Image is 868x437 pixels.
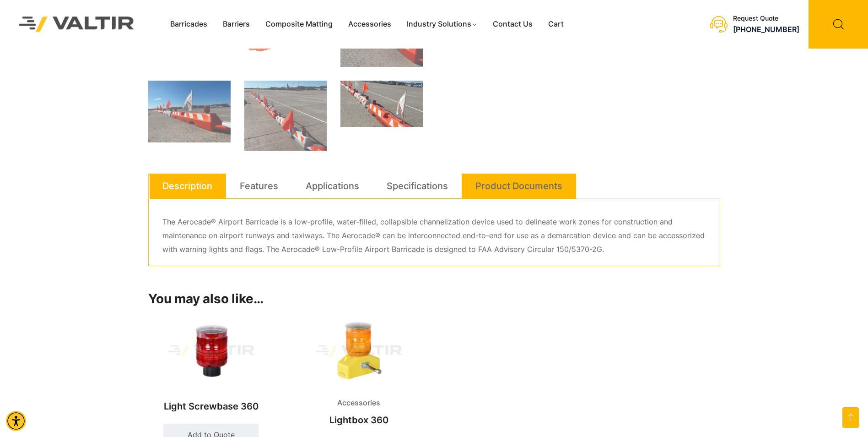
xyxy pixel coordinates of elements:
[148,313,275,417] a: Light Screwbase 360
[244,81,327,151] img: A row of traffic barriers with red flags and lights on an airport runway, with planes and termina...
[733,15,799,22] div: Request Quote
[842,407,859,428] a: Open this option
[485,17,540,31] a: Contact Us
[387,174,448,198] a: Specifications
[540,17,571,31] a: Cart
[148,81,231,142] img: A row of red and white safety barriers with flags and lights on an airport tarmac under a clear b...
[330,396,387,410] span: Accessories
[340,17,399,31] a: Accessories
[6,411,26,431] div: Accessibility Menu
[148,313,275,389] img: Light Screwbase 360
[162,17,215,31] a: Barricades
[340,81,423,127] img: A row of traffic barriers with orange and white stripes, red lights, and flags on an airport tarmac.
[296,313,422,430] a: AccessoriesLightbox 360
[296,313,422,389] img: Accessories
[162,174,212,198] a: Description
[215,17,258,31] a: Barriers
[162,215,706,257] p: The Aerocade® Airport Barricade is a low-profile, water-filled, collapsible channelization device...
[399,17,485,31] a: Industry Solutions
[7,5,146,44] img: Valtir Rentals
[733,25,799,34] a: call (888) 496-3625
[240,174,278,198] a: Features
[475,174,562,198] a: Product Documents
[306,174,359,198] a: Applications
[148,291,720,307] h2: You may also like…
[258,17,340,31] a: Composite Matting
[148,396,275,416] h2: Light Screwbase 360
[296,410,422,430] h2: Lightbox 360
